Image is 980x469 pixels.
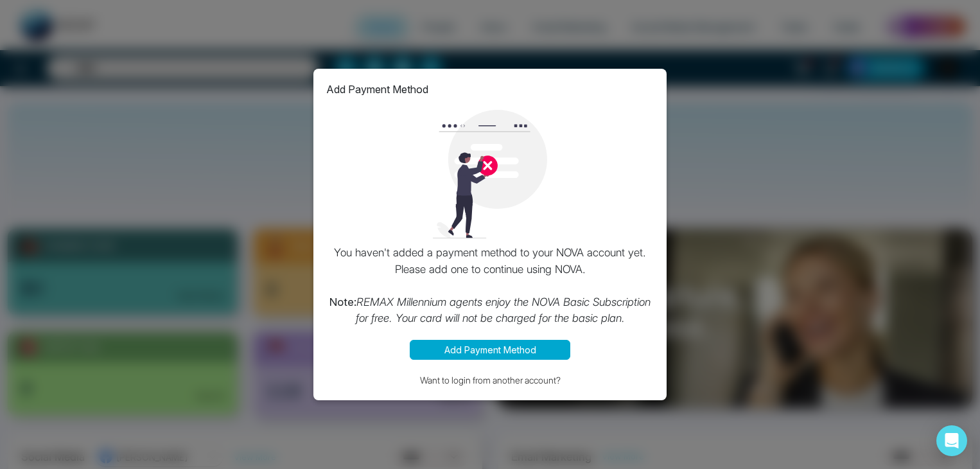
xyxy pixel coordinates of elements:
[356,296,651,325] i: REMAX Millennium agents enjoy the NOVA Basic Subscription for free. Your card will not be charged...
[326,373,654,387] button: Want to login from another account?
[326,82,428,97] p: Add Payment Method
[329,296,356,308] strong: Note:
[410,340,570,360] button: Add Payment Method
[326,245,654,327] p: You haven't added a payment method to your NOVA account yet. Please add one to continue using NOVA.
[936,425,967,456] div: Open Intercom Messenger
[426,110,554,238] img: loading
